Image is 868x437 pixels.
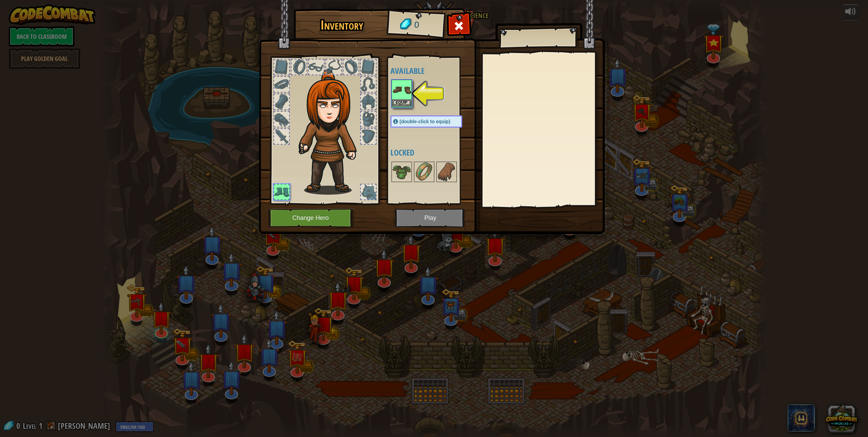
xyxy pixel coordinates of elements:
img: hair_f2.png [296,69,369,195]
img: portrait.png [437,162,456,181]
span: 0 [414,19,419,31]
span: (double-click to equip) [400,119,450,124]
img: portrait.png [392,162,411,181]
h4: Available [390,66,476,75]
button: Equip [392,99,411,107]
img: portrait.png [415,162,434,181]
img: portrait.png [392,80,411,99]
h4: Locked [390,148,476,157]
h1: Inventory [299,18,385,32]
button: Change Hero [268,209,355,227]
